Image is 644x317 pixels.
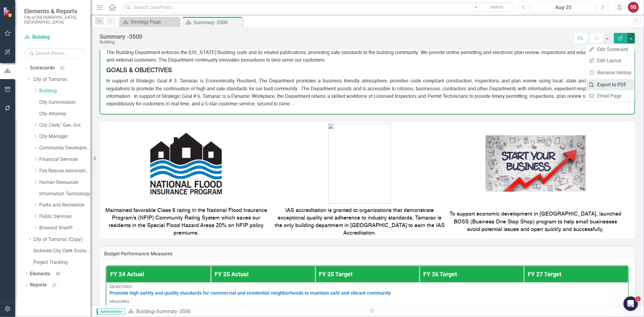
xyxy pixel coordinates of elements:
[533,4,593,11] div: Aug-25
[482,3,512,11] button: Search
[106,79,628,106] span: In support of Strategic Goal # 3, Tamarac is Economically Resilient, The Department promotes a bu...
[194,19,241,26] div: Summary -3500
[39,179,91,186] a: Human Resources
[30,65,55,72] a: Scorecards
[586,55,635,66] a: Edit Layout
[106,68,172,74] strong: GOALS & OBJECTIVES
[447,205,625,239] td: To support economic development in [GEOGRAPHIC_DATA], launched BOSS (Business One Stop Shop) prog...
[33,236,91,243] a: City of Tamarac (Copy)
[39,168,91,175] a: Fire Rescue Administration
[328,123,391,204] img: image_1b3miuje6ei6y.png
[100,40,142,44] div: Building
[53,271,63,276] div: 58
[136,309,154,314] a: Building
[104,251,630,257] h3: Budget Performance Measures
[33,259,91,266] a: Project Tracking
[39,225,91,232] a: Broward Sheriff
[39,133,91,140] a: City Manager
[628,2,639,13] button: DG
[490,5,503,9] span: Search
[39,99,91,106] a: City Commission
[110,290,625,296] a: Promote high safety and quality standards for commercial and residential neighborhoods to maintai...
[24,48,85,59] input: Search Below...
[586,79,635,90] a: Export to PDF
[586,67,635,78] a: Revision History
[39,122,91,129] a: City Clerk/ Gen. Gvt
[106,50,628,63] span: The Building Department enforces the [US_STATE] Building code and its related publications, promo...
[58,66,67,71] div: 97
[24,8,85,15] span: Elements & Reports
[531,2,595,13] button: Aug-25
[623,296,638,311] iframe: Intercom live chat
[39,191,91,197] a: Information Technology
[100,205,273,239] td: Maintained favorable Class 6 rating in the National Flood Insurance Program's (NFIP) Community Ra...
[30,282,47,289] a: Reports
[100,33,142,40] div: Summary -3500
[24,15,85,25] small: City of [GEOGRAPHIC_DATA], [GEOGRAPHIC_DATA]
[33,248,91,255] a: Archived City Clerk Scorecard
[106,283,628,298] td: Double-Click to Edit Right Click for Context Menu
[156,309,191,314] div: Summary -3500
[636,296,641,301] span: 1
[30,271,50,277] a: Elements
[110,285,625,289] div: Objectives
[128,308,363,315] div: »
[39,213,91,220] a: Public Services
[3,7,14,17] img: ClearPoint Strategy
[50,283,59,288] div: 21
[131,18,178,26] div: Strategy Page
[39,110,91,117] a: City Attorney
[150,133,222,194] img: Community Rating System | Kill Devil Hills, NC! - Official Website
[121,18,178,26] a: Strategy Page
[586,90,635,101] a: Email Page
[39,88,91,94] a: Building
[33,76,91,83] a: City of Tamarac
[39,145,91,152] a: Community Development
[39,202,91,209] a: Parks and Recreation
[24,34,85,41] a: Building
[586,44,635,55] a: Edit Scorecard
[485,135,586,192] img: 10 Top Tips For Starting a Business in France
[110,299,625,304] div: Measures
[110,305,625,311] a: Total Permit Revenue (permit revenue, open pmt search, LSR)
[122,2,514,13] input: Search ClearPoint...
[97,309,125,315] span: Administrator
[273,205,447,239] td: IAS accreditation is granted to organizations that demonstrate exceptional quality and adherence ...
[39,156,91,163] a: Financial Services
